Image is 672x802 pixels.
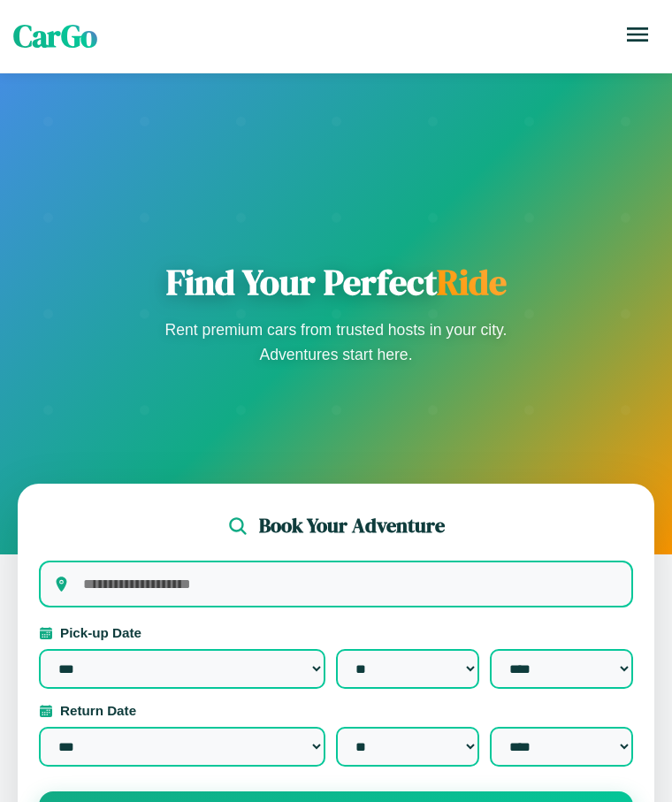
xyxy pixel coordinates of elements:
label: Pick-up Date [39,625,633,640]
label: Return Date [39,703,633,718]
h2: Book Your Adventure [259,512,445,539]
span: Ride [437,258,507,306]
h1: Find Your Perfect [159,261,513,303]
span: CarGo [13,15,97,57]
p: Rent premium cars from trusted hosts in your city. Adventures start here. [159,317,513,367]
